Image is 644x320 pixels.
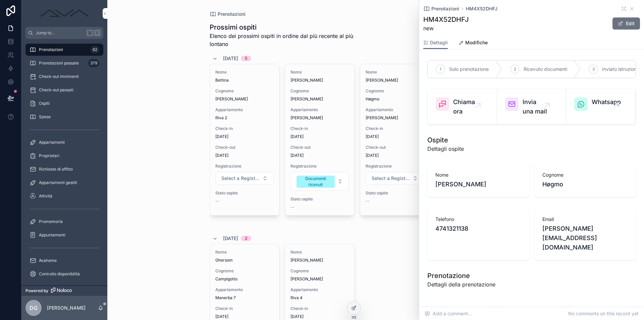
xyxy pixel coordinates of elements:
button: Unselect DOCUMENTI_RICEVUTI [297,175,335,188]
span: Manerba 7 [215,295,274,301]
span: Invia una mail [523,97,547,116]
span: [DATE] [290,314,349,319]
span: Dettagli [430,39,448,46]
span: [DATE] [215,134,274,139]
button: Select Button [366,172,424,185]
a: HM4X52DHFJ [466,5,497,12]
a: Ospiti [25,97,103,109]
span: Prenotazioni [39,47,63,52]
span: Appartamenti [39,140,65,145]
span: Select a Registrazione [372,175,410,182]
span: Jump to... [36,30,84,36]
span: Solo prenotazione [449,66,489,73]
span: Appartamento [290,107,349,112]
a: Check-out imminenti [25,71,103,83]
span: [PERSON_NAME][EMAIL_ADDRESS][DOMAIN_NAME] [542,224,628,252]
span: Spese [39,114,51,120]
span: Nome [290,249,349,255]
span: Check-in [290,126,349,131]
span: 4741321138 [435,224,521,233]
span: Ospiti [39,101,50,106]
h1: Ospite [427,135,464,145]
span: Appartamento [290,287,349,292]
span: Elenco dei prossimi ospiti in ordine dal più recente al più lontano [210,32,373,48]
span: Appartamento [366,107,424,112]
div: Documenti ricevuti [301,176,331,188]
span: K [95,30,100,36]
a: Powered by [21,285,107,296]
span: DG [30,304,38,312]
span: [PERSON_NAME] [435,180,521,189]
span: Registrazione [290,164,349,169]
span: Avahome [39,258,57,263]
span: Nome [290,70,349,75]
span: Check-in [290,306,349,311]
span: Stato ospite [215,190,274,196]
span: Promemoria [39,219,63,224]
a: Appartamenti [25,136,103,148]
span: Nome [215,70,274,75]
span: [DATE] [290,153,349,158]
h1: Prossimi ospiti [210,22,373,32]
a: Proprietari [25,150,103,162]
a: Chiama ora [428,89,497,124]
span: Appuntamenti [39,232,65,238]
a: Dettagli [423,37,448,49]
span: [PERSON_NAME] [290,78,349,83]
span: Ghersom [215,258,274,263]
div: 2 [245,236,247,241]
span: Modifiche [465,39,488,46]
a: Controllo disponibilità [25,268,103,280]
a: Appuntamenti [25,229,103,241]
span: Riva 4 [290,295,349,301]
span: [DATE] [215,314,274,319]
span: Powered by [25,288,48,293]
p: [PERSON_NAME] [47,305,86,311]
a: NomeBettinaCognome[PERSON_NAME]AppartamentoRiva 2Check-in[DATE]Check-out[DATE]RegistrazioneSelect... [210,64,279,216]
span: Check-out [215,145,274,150]
span: -- [290,204,294,210]
span: 1 [440,66,441,72]
a: Promemoria [25,216,103,228]
span: Prenotazioni [431,5,459,12]
span: [PERSON_NAME] [290,96,349,102]
span: Attività [39,193,52,199]
img: App logo [38,8,91,19]
button: Jump to...K [25,27,103,39]
span: [DATE] [366,153,424,158]
span: Check-out passati [39,87,73,93]
button: Edit [612,17,640,30]
span: 3 [592,66,595,72]
span: Appartamenti gestiti [39,180,77,185]
a: Nome[PERSON_NAME]Cognome[PERSON_NAME]Appartamento[PERSON_NAME]Check-in[DATE]Check-out[DATE]Regist... [285,64,355,216]
span: Registrazione [366,164,424,169]
span: [DATE] [215,153,274,158]
div: 5 [245,56,247,61]
span: Telefono [435,216,521,223]
span: Bettina [215,78,274,83]
span: Dettagli della prenotazione [427,280,495,288]
span: Chiama ora [453,97,478,116]
span: [PERSON_NAME] [366,78,424,83]
span: Cognome [215,268,274,274]
span: [DATE] [366,134,424,139]
a: Prenotazioni62 [25,44,103,56]
div: 379 [88,59,99,67]
span: [PERSON_NAME] [290,276,349,282]
span: Cognome [290,88,349,94]
a: Spese [25,111,103,123]
span: No comments on this record yet [568,310,639,317]
span: Appartamento [215,107,274,112]
span: Richieste di affitto [39,167,73,172]
a: Nome[PERSON_NAME]CognomeHøgmoAppartamento[PERSON_NAME]Check-in[DATE]Check-out[DATE]RegistrazioneS... [360,64,430,216]
span: Prenotazioni [218,11,246,17]
button: Select Button [216,172,273,185]
div: scrollable content [21,39,107,285]
span: new [423,24,469,32]
span: Campigotto [215,276,274,282]
a: Prenotazioni [423,5,459,12]
span: Email [542,216,628,223]
h1: HM4X52DHFJ [423,15,469,24]
a: Whatsapp [566,89,636,124]
span: [DATE] [290,134,349,139]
